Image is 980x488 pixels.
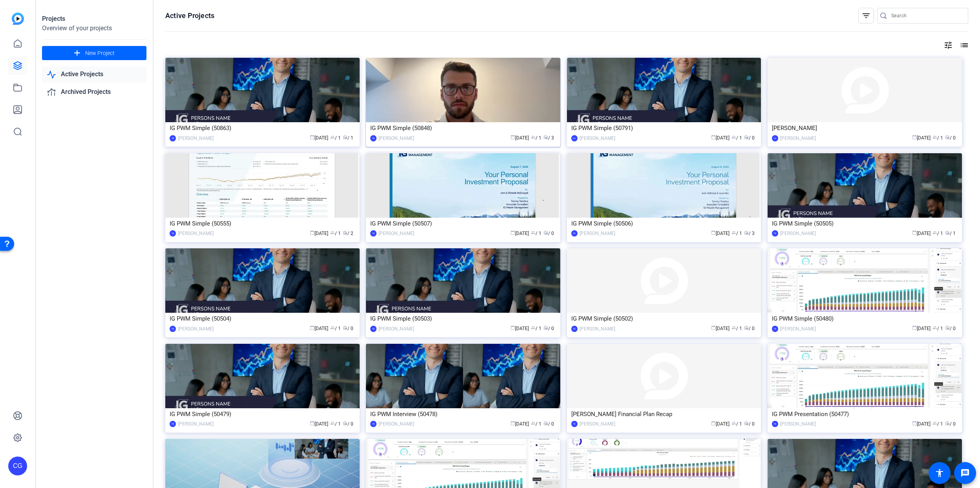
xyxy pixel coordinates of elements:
div: IG PWM Simple (50504) [170,313,355,325]
mat-icon: filter_list [861,11,871,20]
span: [DATE] [912,326,931,331]
div: [PERSON_NAME] [378,134,414,142]
div: TB [772,230,778,237]
span: radio [543,135,548,139]
span: [DATE] [510,231,529,236]
div: IG PWM Simple (50502) [571,313,757,325]
span: / 1 [731,135,742,141]
span: / 1 [531,135,541,141]
span: calendar_today [711,421,716,426]
input: Search [891,11,962,20]
div: TB [571,230,578,237]
div: [PERSON_NAME] [772,122,958,134]
div: [PERSON_NAME] [580,325,615,333]
span: [DATE] [711,326,730,331]
span: / 0 [945,421,956,427]
mat-icon: tune [943,40,953,50]
div: IG PWM Presentation (50477) [772,408,958,420]
span: [DATE] [912,135,931,141]
span: / 1 [343,135,353,141]
mat-icon: add [72,48,82,58]
div: [PERSON_NAME] [178,420,214,428]
span: [DATE] [711,231,730,236]
div: TB [170,421,176,427]
span: / 0 [744,135,755,141]
span: calendar_today [510,325,515,330]
div: IG PWM Simple (50479) [170,408,355,420]
span: / 1 [731,326,742,331]
span: group [330,135,335,139]
span: [DATE] [510,135,529,141]
mat-icon: list [959,40,968,50]
div: Projects [42,14,146,24]
div: [PERSON_NAME] [378,229,414,237]
a: Active Projects [42,66,146,83]
span: [DATE] [310,135,328,141]
span: group [731,135,736,139]
div: IG PWM Simple (50503) [370,313,556,325]
span: calendar_today [912,230,917,235]
span: calendar_today [510,230,515,235]
span: group [330,421,335,426]
div: IG PWM Simple (50506) [571,218,757,229]
span: / 0 [945,326,956,331]
span: calendar_today [711,230,716,235]
span: group [932,135,937,139]
div: Overview of your projects [42,24,146,33]
span: group [731,421,736,426]
a: Archived Projects [42,84,146,100]
span: [DATE] [510,326,529,331]
div: TB [772,326,778,332]
span: radio [744,230,749,235]
span: radio [543,325,548,330]
div: TB [370,135,377,141]
div: [PERSON_NAME] [580,229,615,237]
div: [PERSON_NAME] [780,325,816,333]
span: [DATE] [912,421,931,427]
span: calendar_today [310,325,314,330]
span: / 1 [932,421,943,427]
span: radio [343,325,347,330]
div: IG PWM Simple (50505) [772,218,958,229]
div: [PERSON_NAME] Financial Plan Recap [571,408,757,420]
div: TB [370,230,377,237]
div: TB [170,326,176,332]
button: New Project [42,46,146,60]
span: group [531,325,536,330]
span: / 3 [744,231,755,236]
div: [PERSON_NAME] [378,325,414,333]
span: calendar_today [912,135,917,139]
div: IG PWM Simple (50848) [370,122,556,134]
span: [DATE] [510,421,529,427]
span: / 1 [330,421,341,427]
span: [DATE] [912,231,931,236]
span: / 2 [343,231,353,236]
span: / 1 [330,135,341,141]
div: [PERSON_NAME] [378,420,414,428]
span: / 0 [343,326,353,331]
span: calendar_today [711,325,716,330]
span: calendar_today [310,135,314,139]
span: group [330,325,335,330]
div: [PERSON_NAME] [580,134,615,142]
div: IG PWM Simple (50555) [170,218,355,229]
span: radio [543,421,548,426]
img: blue-gradient.svg [12,13,24,25]
span: group [932,325,937,330]
span: group [531,230,536,235]
span: group [531,135,536,139]
span: / 0 [744,326,755,331]
span: radio [343,421,347,426]
div: [PERSON_NAME] [780,134,816,142]
div: IG PWM Interview (50478) [370,408,556,420]
span: calendar_today [711,135,716,139]
span: / 0 [543,421,554,427]
span: / 1 [731,421,742,427]
div: IG PWM Simple (50863) [170,122,355,134]
div: CG [772,135,778,141]
span: radio [543,230,548,235]
div: [PERSON_NAME] [178,134,214,142]
span: calendar_today [912,325,917,330]
span: / 0 [343,421,353,427]
span: calendar_today [510,135,515,139]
